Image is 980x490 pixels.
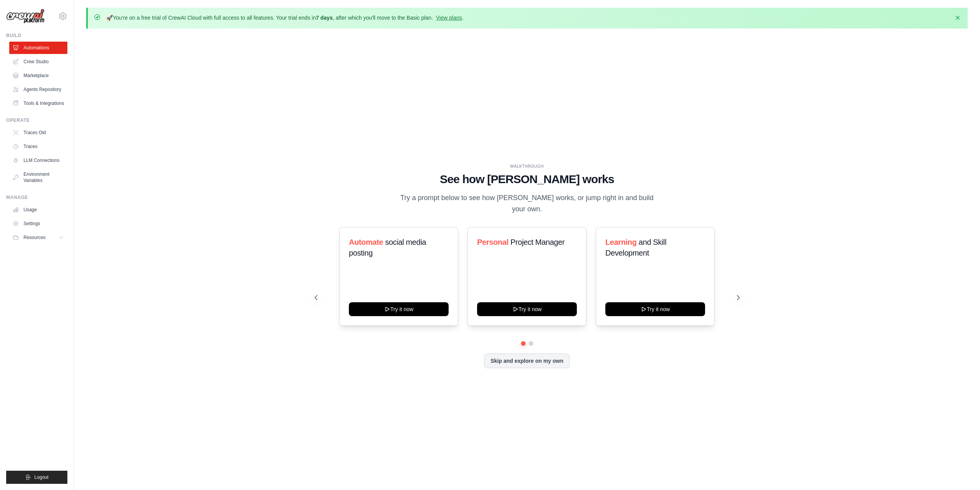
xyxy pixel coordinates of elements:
[6,194,67,200] div: Manage
[9,42,67,54] a: Automations
[9,69,67,82] a: Marketplace
[484,354,570,368] button: Skip and explore on my own
[9,140,67,153] a: Traces
[605,302,705,316] button: Try it now
[349,238,426,257] span: social media posting
[106,14,464,22] p: You're on a free trial of CrewAI Cloud with full access to all features. Your trial ends in , aft...
[6,32,67,39] div: Build
[349,238,383,246] span: Automate
[477,238,508,246] span: Personal
[9,231,67,244] button: Resources
[9,217,67,230] a: Settings
[605,238,637,246] span: Learning
[315,163,740,169] div: WALKTHROUGH
[9,83,67,96] a: Agents Repository
[316,15,333,21] strong: 7 days
[9,56,67,68] a: Crew Studio
[9,154,67,167] a: LLM Connections
[9,126,67,139] a: Traces Old
[6,471,67,484] button: Logout
[34,474,49,480] span: Logout
[349,302,449,316] button: Try it now
[477,302,577,316] button: Try it now
[9,168,67,187] a: Environment Variables
[510,238,565,246] span: Project Manager
[106,15,113,21] strong: 🚀
[398,192,657,215] p: Try a prompt below to see how [PERSON_NAME] works, or jump right in and build your own.
[9,97,67,109] a: Tools & Integrations
[23,234,45,241] span: Resources
[9,204,67,216] a: Usage
[6,9,45,24] img: Logo
[6,117,67,123] div: Operate
[436,15,462,21] a: View plans
[315,172,740,186] h1: See how [PERSON_NAME] works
